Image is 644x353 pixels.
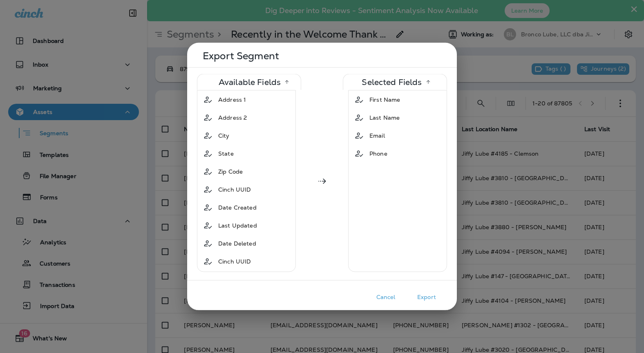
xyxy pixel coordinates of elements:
[369,150,387,158] span: Phone
[218,168,243,176] span: Zip Code
[218,114,247,122] span: Address 2
[218,203,257,212] span: Date Created
[219,79,281,85] p: Available Fields
[406,291,447,304] button: Export
[362,79,422,85] p: Selected Fields
[218,257,251,266] span: Cinch UUID
[203,53,444,59] p: Export Segment
[218,221,257,230] span: Last Updated
[218,96,246,104] span: Address 1
[281,76,293,88] button: Sort by name
[218,150,234,158] span: State
[218,132,230,140] span: City
[218,185,251,194] span: Cinch UUID
[365,291,406,304] button: Cancel
[369,114,400,122] span: Last Name
[369,96,400,104] span: First Name
[422,76,434,88] button: Sort by name
[369,132,385,140] span: Email
[218,239,256,248] span: Date Deleted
